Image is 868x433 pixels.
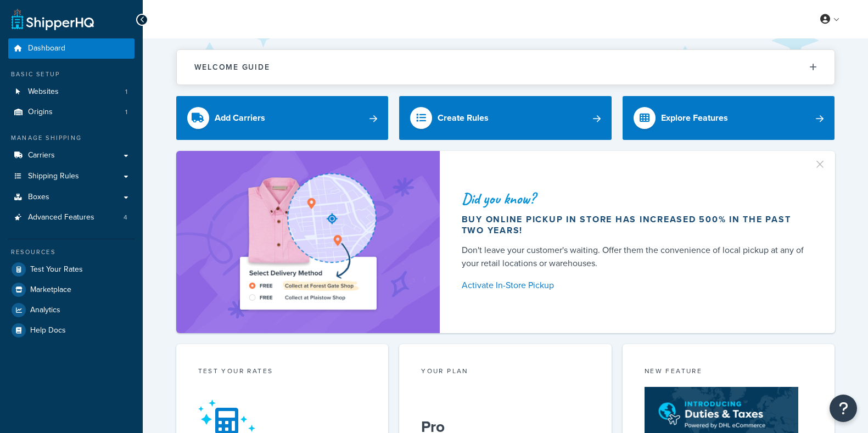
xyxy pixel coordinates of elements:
[8,320,135,340] a: Help Docs
[462,278,809,293] a: Activate In-Store Pickup
[198,366,367,379] div: Test your rates
[8,207,135,228] a: Advanced Features4
[8,166,135,187] a: Shipping Rules
[125,108,127,117] span: 1
[8,145,135,166] a: Carriers
[215,110,265,126] div: Add Carriers
[28,151,55,160] span: Carriers
[421,366,590,379] div: Your Plan
[124,213,127,222] span: 4
[30,265,83,274] span: Test Your Rates
[8,280,135,300] a: Marketplace
[661,110,728,126] div: Explore Features
[8,133,135,143] div: Manage Shipping
[8,207,135,228] li: Advanced Features
[30,306,60,315] span: Analytics
[125,87,127,97] span: 1
[8,70,135,79] div: Basic Setup
[8,102,135,122] li: Origins
[645,366,813,379] div: New Feature
[462,214,809,236] div: Buy online pickup in store has increased 500% in the past two years!
[8,38,135,59] a: Dashboard
[8,102,135,122] a: Origins1
[28,172,79,181] span: Shipping Rules
[209,167,407,317] img: ad-shirt-map-b0359fc47e01cab431d101c4b569394f6a03f54285957d908178d52f29eb9668.png
[28,213,94,222] span: Advanced Features
[8,82,135,102] a: Websites1
[28,108,53,117] span: Origins
[399,96,612,140] a: Create Rules
[623,96,835,140] a: Explore Features
[28,87,59,97] span: Websites
[30,285,71,295] span: Marketplace
[194,63,270,71] h2: Welcome Guide
[8,260,135,279] a: Test Your Rates
[462,244,809,270] div: Don't leave your customer's waiting. Offer them the convenience of local pickup at any of your re...
[30,326,66,335] span: Help Docs
[462,191,809,206] div: Did you know?
[438,110,489,126] div: Create Rules
[8,187,135,207] a: Boxes
[8,82,135,102] li: Websites
[8,300,135,320] a: Analytics
[28,193,49,202] span: Boxes
[830,395,857,422] button: Open Resource Center
[176,96,389,140] a: Add Carriers
[28,44,65,53] span: Dashboard
[8,248,135,257] div: Resources
[177,50,835,85] button: Welcome Guide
